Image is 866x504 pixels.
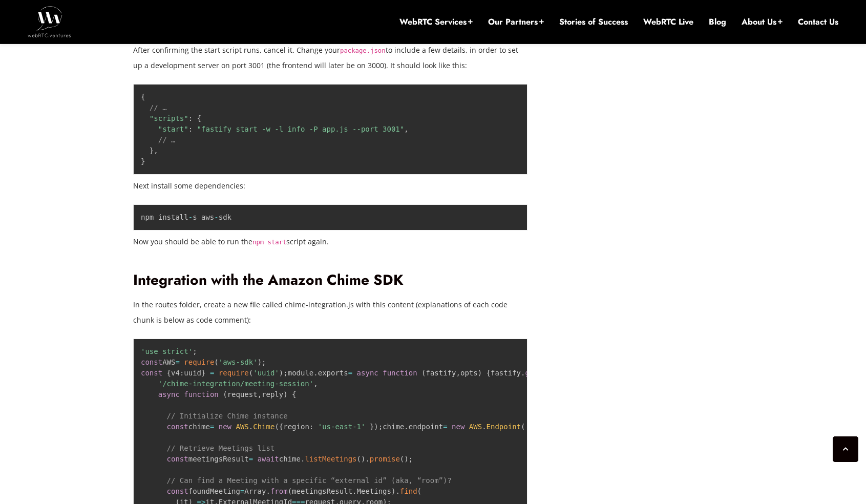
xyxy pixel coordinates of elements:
span: = [348,369,352,377]
span: } [150,146,154,155]
span: , [154,146,158,155]
span: get [525,369,538,377]
p: Now you should be able to run the script again. [133,234,527,249]
span: - [214,213,218,221]
span: } [201,369,205,377]
a: Stories of Success [559,16,628,28]
code: package.json [340,47,386,54]
span: ; [283,369,287,377]
span: . [482,423,486,431]
img: WebRTC.ventures [28,6,71,37]
span: ; [409,455,413,463]
span: ) [374,423,378,431]
span: : [188,125,193,133]
span: . [365,455,369,463]
span: ) [404,455,408,463]
span: , [313,380,318,388]
span: const [167,487,188,495]
a: Blog [709,16,726,28]
span: AWS Chime [236,423,275,431]
span: "scripts" [150,114,188,122]
span: . [301,455,305,463]
span: ( [288,487,292,495]
span: = [240,487,244,495]
span: require [184,358,214,366]
span: 'us-east-1' [318,423,366,431]
span: AWS Endpoint [469,423,521,431]
span: ( [521,423,525,431]
span: ) [279,369,283,377]
span: . [266,487,270,495]
a: Contact Us [798,16,838,28]
p: In the routes folder, create a new file called chime-integration.js with this content (explanatio... [133,297,527,328]
span: 'uuid' [253,369,279,377]
span: from [270,487,288,495]
span: const [141,369,162,377]
span: const [167,423,188,431]
span: require [219,369,249,377]
span: async [158,390,180,398]
a: About Us [742,16,783,28]
span: - [188,213,193,221]
span: function [184,390,218,398]
span: // Initialize Chime instance [167,412,288,420]
span: { [279,423,283,431]
span: async [357,369,378,377]
span: = [443,423,447,431]
span: : [180,369,184,377]
span: 'aws-sdk' [219,358,258,366]
span: const [141,358,162,366]
span: ; [262,358,266,366]
span: // Can find a Meeting with a specific “external id” (aka, “room”)? [167,476,452,485]
span: } [370,423,374,431]
span: { [292,390,296,398]
span: // … [158,136,176,144]
span: '/chime-integration/meeting-session' [158,380,313,388]
code: npm start [252,239,286,246]
span: ( [357,455,361,463]
span: . [404,423,408,431]
a: Our Partners [488,16,544,28]
span: promise [370,455,400,463]
span: await [258,455,279,463]
span: { [167,369,171,377]
span: . [313,369,318,377]
span: ( [421,369,426,377]
span: ( [400,455,404,463]
span: : [309,423,313,431]
span: listMeetings [305,455,356,463]
span: ) [361,455,365,463]
span: function [383,369,417,377]
span: . [521,369,525,377]
span: = [210,423,214,431]
p: After confirming the start script runs, cancel it. Change your to include a few details, in order... [133,43,527,73]
span: { [141,93,145,101]
span: // Retrieve Meetings list [167,444,275,452]
span: = [249,455,253,463]
span: { [197,114,201,122]
span: . [395,487,399,495]
span: : [188,114,193,122]
span: ) [391,487,395,495]
span: "start" [158,125,188,133]
span: '[URL][DOMAIN_NAME]' [525,423,611,431]
h2: Integration with the Amazon Chime SDK [133,271,527,289]
span: ( [214,358,218,366]
span: { [487,369,491,377]
span: new [452,423,464,431]
span: ) [478,369,482,377]
span: , [456,369,460,377]
span: . [249,423,253,431]
code: npm install s aws sdk [141,213,231,221]
a: WebRTC Live [643,16,693,28]
span: ; [193,347,197,355]
span: "fastify start -w -l info -P app.js --port 3001" [197,125,405,133]
span: ; [378,423,383,431]
span: , [258,390,262,398]
span: , [404,125,408,133]
span: } [141,157,145,165]
span: ( [274,423,279,431]
span: const [167,455,188,463]
span: = [210,369,214,377]
span: ) [258,358,262,366]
